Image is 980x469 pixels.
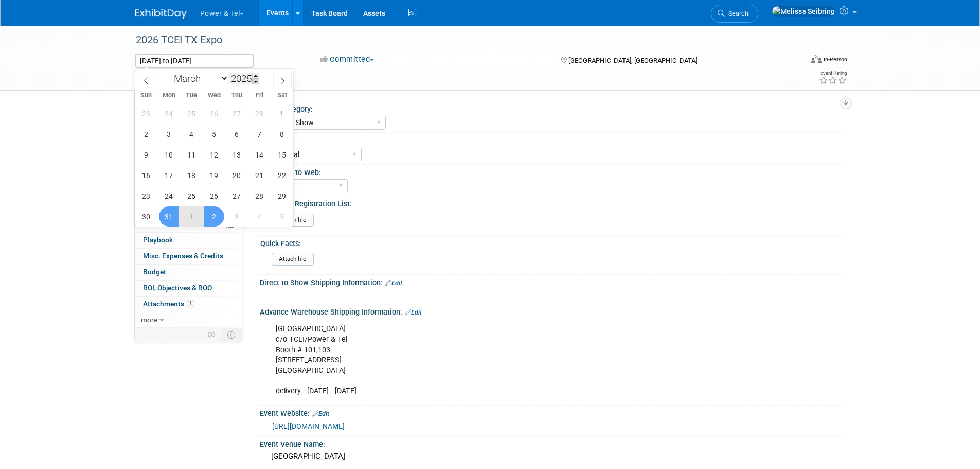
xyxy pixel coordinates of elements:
span: March 3, 2025 [159,124,179,144]
a: Attachments1 [135,297,242,312]
input: Year [228,73,259,84]
a: Edit [405,309,422,316]
span: ROI, Objectives & ROO [143,284,212,292]
a: Budget [135,265,242,280]
span: more [141,316,157,324]
span: Sat [271,92,293,99]
div: Event Format [742,54,848,69]
div: Published to Web: [260,165,841,178]
div: Direct to Show Shipping Information: [260,275,845,288]
a: more [135,312,242,328]
a: Edit [312,410,329,418]
img: Melissa Seibring [772,6,835,17]
span: March 27, 2025 [227,186,247,206]
a: Misc. Expenses & Credits [135,249,242,264]
span: Sun [135,92,158,99]
a: Booth [135,106,242,121]
div: Event Website: [260,406,845,419]
span: March 8, 2025 [272,124,292,144]
span: March 5, 2025 [204,124,224,144]
a: Tasks [135,217,242,233]
div: Pre-Show Registration List: [260,196,841,209]
a: [URL][DOMAIN_NAME] [272,422,345,430]
span: April 4, 2025 [250,206,270,227]
span: March 12, 2025 [204,145,224,165]
div: [GEOGRAPHIC_DATA] [268,448,838,464]
div: Region: [260,133,841,146]
span: March 24, 2025 [159,186,179,206]
span: February 28, 2025 [250,103,270,124]
span: March 23, 2025 [136,186,156,206]
span: Search [725,10,749,18]
span: March 17, 2025 [159,165,179,185]
div: Event Category: [260,101,841,114]
div: Advance Warehouse Shipping Information: [260,304,845,318]
span: March 28, 2025 [250,186,270,206]
span: March 25, 2025 [182,186,202,206]
span: Thu [225,92,248,99]
span: March 1, 2025 [272,103,292,124]
div: Quick Facts: [260,236,841,249]
div: [GEOGRAPHIC_DATA] c/o TCEI/Power & Tel Booth # 101,103 [STREET_ADDRESS] [GEOGRAPHIC_DATA] deliver... [269,319,732,402]
span: March 26, 2025 [204,186,224,206]
td: Personalize Event Tab Strip [203,328,221,341]
span: March 10, 2025 [159,145,179,165]
span: March 7, 2025 [250,124,270,144]
a: Playbook [135,233,242,248]
span: March 29, 2025 [272,186,292,206]
select: Month [169,72,228,85]
span: Wed [203,92,225,99]
span: February 24, 2025 [159,103,179,124]
img: Format-Inperson.png [811,55,822,63]
a: Giveaways [135,169,242,185]
a: Staff [135,122,242,137]
span: Playbook [143,236,173,244]
span: [GEOGRAPHIC_DATA], [GEOGRAPHIC_DATA] [568,57,697,64]
div: Event Venue Name: [260,437,845,449]
a: ROI, Objectives & ROO [135,281,242,296]
span: March 30, 2025 [136,206,156,227]
span: Budget [143,268,166,276]
span: April 5, 2025 [272,206,292,227]
span: Attachments [143,300,194,308]
a: Asset Reservations [135,153,242,169]
span: March 6, 2025 [227,124,247,144]
a: Search [711,5,758,23]
span: March 13, 2025 [227,145,247,165]
span: March 31, 2025 [159,206,179,227]
span: February 27, 2025 [227,103,247,124]
span: March 21, 2025 [250,165,270,185]
span: Misc. Expenses & Credits [143,252,223,260]
a: Event Information [135,90,242,106]
span: March 15, 2025 [272,145,292,165]
a: Travel Reservations [135,137,242,153]
span: March 11, 2025 [182,145,202,165]
span: Fri [248,92,271,99]
span: April 1, 2025 [182,206,202,227]
td: Toggle Event Tabs [221,328,242,341]
span: March 9, 2025 [136,145,156,165]
span: March 19, 2025 [204,165,224,185]
span: Tasks [142,220,160,229]
span: March 2, 2025 [136,124,156,144]
input: Event Start Date - End Date [135,54,254,68]
span: March 14, 2025 [250,145,270,165]
span: March 16, 2025 [136,165,156,185]
img: ExhibitDay [135,9,187,19]
span: Mon [157,92,180,99]
span: March 18, 2025 [182,165,202,185]
div: In-Person [823,56,847,63]
button: Committed [317,54,378,65]
span: March 22, 2025 [272,165,292,185]
a: Shipments [135,185,242,201]
span: February 25, 2025 [182,103,202,124]
span: February 23, 2025 [136,103,156,124]
span: April 2, 2025 [204,206,224,227]
span: March 4, 2025 [182,124,202,144]
div: Event Rating [819,71,847,76]
span: Tue [180,92,203,99]
div: 2026 TCEI TX Expo [132,31,787,49]
a: Edit [385,280,402,287]
span: 1 [187,300,194,307]
a: Sponsorships [135,201,242,217]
